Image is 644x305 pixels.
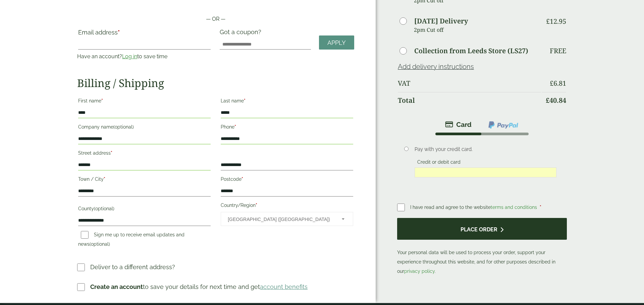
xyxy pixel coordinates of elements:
[241,176,243,182] abbr: required
[90,262,175,272] p: Deliver to a different address?
[78,232,184,249] label: Sign me up to receive email updates and news
[398,92,541,108] th: Total
[546,17,550,26] span: £
[234,124,236,130] abbr: required
[550,79,566,88] bdi: 6.81
[78,29,211,39] label: Email address
[94,206,114,211] span: (optional)
[546,96,566,105] bdi: 40.84
[319,35,354,50] a: Apply
[111,150,112,156] abbr: required
[417,169,554,175] iframe: Secure card payment input frame
[256,203,257,208] abbr: required
[220,28,264,39] label: Got a coupon?
[414,25,541,35] p: 2pm Cut off
[221,212,353,226] span: Country/Region
[260,283,308,290] a: account benefits
[78,96,211,107] label: First name
[90,283,143,290] strong: Create an account
[78,148,211,160] label: Street address
[404,269,435,274] a: privacy policy
[77,15,354,23] p: — OR —
[101,98,103,103] abbr: required
[398,75,541,91] th: VAT
[244,98,246,103] abbr: required
[397,218,567,240] button: Place order
[546,17,566,26] bdi: 12.95
[414,18,468,24] label: [DATE] Delivery
[122,53,137,60] a: Log in
[118,29,120,36] abbr: required
[78,174,211,186] label: Town / City
[414,48,528,54] label: Collection from Leeds Store (LS27)
[78,204,211,215] label: County
[78,122,211,134] label: Company name
[397,218,567,276] p: Your personal data will be used to process your order, support your experience throughout this we...
[540,205,541,210] abbr: required
[90,282,308,291] p: to save your details for next time and get
[550,47,566,55] p: Free
[221,122,353,134] label: Phone
[488,121,519,129] img: ppcp-gateway.png
[104,176,105,182] abbr: required
[77,77,354,89] h2: Billing / Shipping
[228,212,333,226] span: United Kingdom (UK)
[491,205,537,210] a: terms and conditions
[221,96,353,107] label: Last name
[81,231,89,239] input: Sign me up to receive email updates and news(optional)
[445,121,472,129] img: stripe.png
[415,159,463,167] label: Credit or debit card
[398,63,474,71] a: Add delivery instructions
[77,53,212,61] p: Have an account? to save time
[90,241,110,247] span: (optional)
[221,174,353,186] label: Postcode
[546,96,549,105] span: £
[327,39,346,47] span: Apply
[113,124,134,130] span: (optional)
[550,79,553,88] span: £
[221,201,353,212] label: Country/Region
[415,146,556,153] p: Pay with your credit card.
[410,205,538,210] span: I have read and agree to the website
